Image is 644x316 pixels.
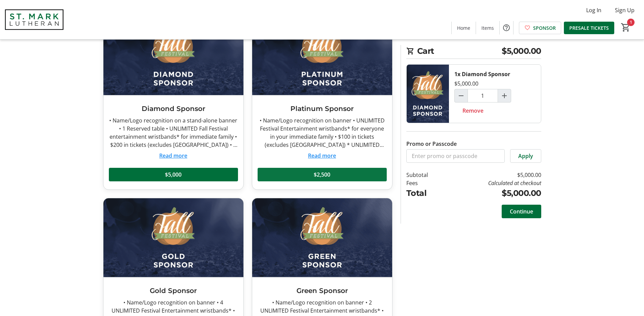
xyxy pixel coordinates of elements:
h3: Diamond Sponsor [109,104,238,114]
button: Sign Up [610,5,640,16]
button: Apply [510,149,541,163]
span: $2,500 [314,171,330,179]
span: SPONSOR [533,24,556,31]
button: Increment by one [498,89,511,102]
td: $5,000.00 [445,187,541,199]
span: PRESALE TICKETS [569,24,609,31]
td: Subtotal [406,171,446,179]
h3: Gold Sponsor [109,286,238,296]
td: Total [406,187,446,199]
td: Fees [406,179,446,187]
button: Read more [159,152,187,160]
button: Log In [581,5,607,16]
div: 1x Diamond Sponsor [454,70,510,78]
img: Green Sponsor [252,198,392,277]
a: Items [476,22,499,34]
div: • Name/Logo recognition on a stand-alone banner • 1 Reserved table • UNLIMITED Fall Festival ente... [109,116,238,149]
button: Help [500,21,513,35]
h3: Green Sponsor [258,286,387,296]
h2: Cart [406,45,541,59]
a: SPONSOR [519,22,561,34]
button: $5,000 [109,168,238,181]
td: $5,000.00 [445,171,541,179]
span: $5,000 [165,171,182,179]
span: Log In [586,6,601,14]
span: Items [481,24,494,31]
span: $5,000.00 [502,45,541,57]
td: Calculated at checkout [445,179,541,187]
button: Continue [502,205,541,218]
div: • Name/Logo recognition on banner • UNLIMITED Festival Entertainment wristbands* for everyone in ... [258,116,387,149]
label: Promo or Passcode [406,140,457,148]
span: Remove [462,107,483,115]
input: Enter promo or passcode [406,149,505,163]
img: St. Mark Lutheran School's Logo [4,3,64,37]
span: Sign Up [615,6,635,14]
div: $5,000.00 [454,80,478,88]
span: Home [457,24,470,31]
img: Diamond Sponsor [407,65,449,123]
img: Platinum Sponsor [252,16,392,95]
img: Gold Sponsor [103,198,243,277]
button: $2,500 [258,168,387,181]
span: Apply [518,152,533,160]
button: Remove [454,104,492,117]
button: Decrement by one [455,89,468,102]
a: PRESALE TICKETS [564,22,614,34]
button: Read more [308,152,336,160]
input: Diamond Sponsor Quantity [468,89,498,103]
h3: Platinum Sponsor [258,104,387,114]
button: Cart [620,21,632,33]
img: Diamond Sponsor [103,16,243,95]
a: Home [452,22,476,34]
span: Continue [510,207,533,216]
